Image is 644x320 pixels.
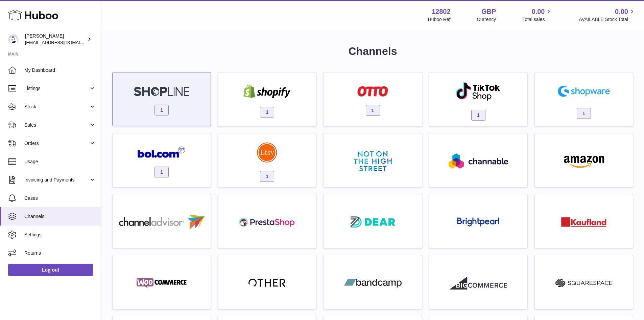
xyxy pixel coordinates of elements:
img: roseta-brightpearl [457,217,499,227]
img: roseta-channable [449,153,508,169]
span: 1 [471,110,485,121]
img: roseta-shopware [555,83,613,100]
span: 1 [260,171,274,182]
span: 1 [154,167,169,177]
span: Usage [24,158,96,165]
span: 1 [154,105,169,115]
img: squarespace [555,276,613,290]
a: woocommerce [116,259,207,305]
div: Huboo Ref [428,16,451,23]
div: Currency [477,16,496,23]
img: roseta-shopline [134,87,189,96]
a: amazon [538,137,629,184]
span: Orders [24,140,89,147]
a: 0.00 Total sales [522,7,552,23]
a: other [221,259,313,305]
a: Log out [8,264,93,276]
a: roseta-channable [433,137,524,184]
img: other [248,278,286,288]
div: [PERSON_NAME] [25,33,86,46]
img: bandcamp [344,276,402,290]
a: roseta-channel-advisor [116,198,207,244]
a: bandcamp [327,259,418,305]
img: roseta-tiktokshop [455,82,501,101]
a: roseta-otto 1 [327,76,418,123]
a: roseta-prestashop [221,198,313,244]
img: woocommerce [133,276,190,290]
span: 1 [260,107,274,118]
span: [EMAIL_ADDRESS][DOMAIN_NAME] [25,40,99,45]
a: roseta-bol 1 [116,137,207,184]
strong: 12802 [432,7,451,16]
a: squarespace [538,259,629,305]
a: roseta-brightpearl [433,198,524,244]
span: Returns [24,250,96,256]
span: Channels [24,213,96,220]
a: roseta-dear [327,198,418,244]
img: notonthehighstreet [354,151,392,171]
img: roseta-otto [357,86,388,97]
img: shopify [238,85,296,98]
a: roseta-shopware 1 [538,76,629,123]
span: My Dashboard [24,67,96,73]
span: 1 [366,105,380,116]
span: 1 [577,108,591,119]
a: 0.00 AVAILABLE Stock Total [579,7,636,23]
span: 0.00 [532,7,545,16]
a: roseta-etsy 1 [221,137,313,184]
span: Settings [24,232,96,238]
span: Listings [24,85,89,92]
img: internalAdmin-12802@internal.huboo.com [8,34,18,44]
img: roseta-etsy [257,142,277,163]
a: roseta-kaufland [538,198,629,244]
a: roseta-bigcommerce [433,259,524,305]
h1: Channels [112,44,633,59]
a: notonthehighstreet [327,137,418,184]
a: roseta-shopline 1 [116,76,207,123]
img: amazon [555,154,613,168]
span: 0.00 [615,7,628,16]
img: roseta-kaufland [561,217,606,227]
strong: GBP [481,7,496,16]
img: roseta-prestashop [238,215,296,229]
span: Cases [24,195,96,201]
img: roseta-channel-advisor [119,215,205,229]
span: AVAILABLE Stock Total [579,16,636,23]
span: Total sales [522,16,552,23]
span: Sales [24,122,89,128]
img: roseta-bol [138,146,186,158]
span: Invoicing and Payments [24,177,89,183]
a: shopify 1 [221,76,313,123]
span: Stock [24,104,89,110]
img: roseta-bigcommerce [450,276,507,290]
img: roseta-dear [349,214,397,230]
a: roseta-tiktokshop 1 [433,76,524,123]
